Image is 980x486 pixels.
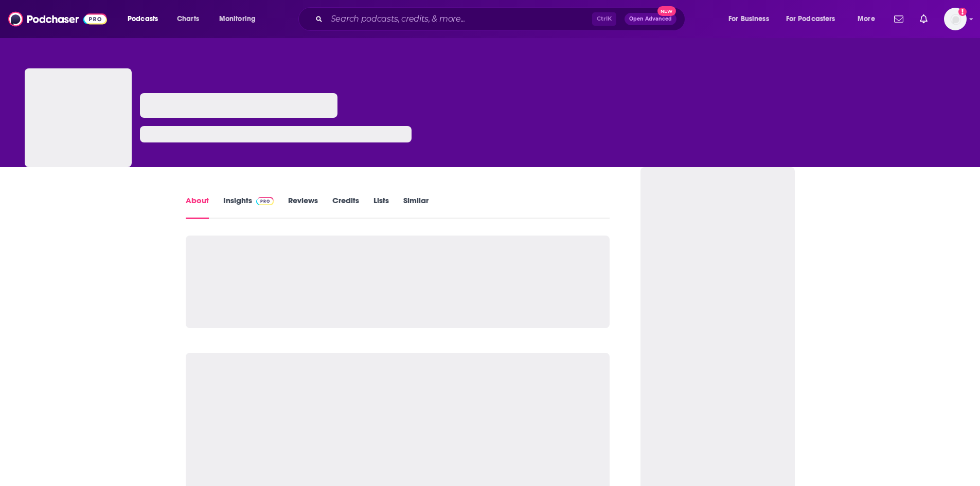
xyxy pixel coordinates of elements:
a: Charts [170,11,205,27]
a: Lists [373,195,389,219]
input: Search podcasts, credits, & more... [327,11,592,27]
a: Show notifications dropdown [916,10,932,28]
a: Reviews [288,195,318,219]
a: About [186,195,209,219]
span: For Business [728,12,769,26]
span: Charts [177,12,199,26]
span: Monitoring [219,12,256,26]
span: More [858,12,875,26]
div: Search podcasts, credits, & more... [308,7,695,31]
img: Podchaser - Follow, Share and Rate Podcasts [8,9,107,29]
a: InsightsPodchaser Pro [223,195,274,219]
button: open menu [850,11,888,27]
button: Open AdvancedNew [625,13,676,25]
a: Similar [403,195,429,219]
button: open menu [721,11,782,27]
button: open menu [120,11,171,27]
span: For Podcasters [786,12,835,26]
span: New [657,6,676,16]
a: Credits [332,195,359,219]
button: open menu [212,11,269,27]
img: User Profile [944,8,967,30]
button: Show profile menu [944,8,967,30]
a: Show notifications dropdown [890,10,907,28]
span: Ctrl K [592,12,616,26]
img: Podchaser Pro [256,197,274,205]
svg: Add a profile image [958,8,967,16]
button: open menu [779,11,850,27]
span: Podcasts [128,12,158,26]
span: Logged in as megcassidy [944,8,967,30]
span: Open Advanced [629,16,672,22]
